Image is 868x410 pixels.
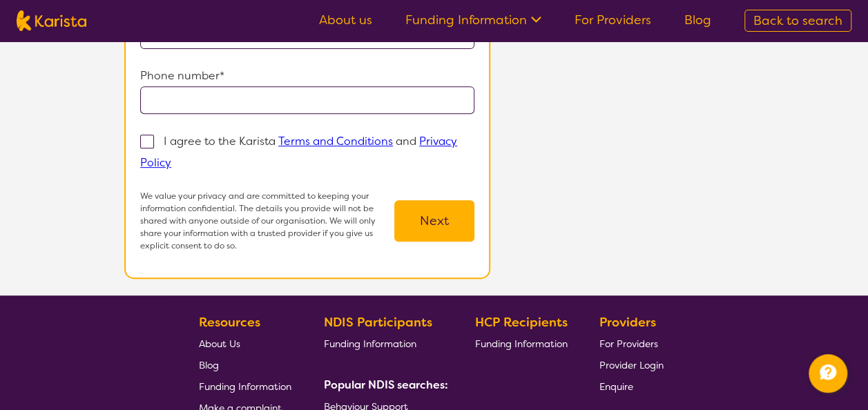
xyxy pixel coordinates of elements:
a: For Providers [599,333,664,354]
a: Enquire [599,375,664,397]
a: Blog [199,354,291,375]
span: Enquire [599,380,633,393]
span: Funding Information [324,338,416,350]
a: Funding Information [474,333,567,354]
a: Terms and Conditions [278,134,393,148]
a: About us [319,12,372,28]
a: Funding Information [405,12,541,28]
b: Providers [599,314,656,331]
span: About Us [199,338,240,350]
b: HCP Recipients [474,314,567,331]
p: I agree to the Karista and [140,134,457,170]
b: NDIS Participants [324,314,432,331]
a: For Providers [575,12,651,28]
span: Provider Login [599,359,664,371]
span: Funding Information [199,380,291,393]
a: Back to search [744,10,851,32]
a: Funding Information [199,375,291,397]
a: Funding Information [324,333,443,354]
img: Karista logo [17,10,86,31]
a: Blog [684,12,711,28]
p: We value your privacy and are committed to keeping your information confidential. The details you... [140,190,394,252]
span: Back to search [753,12,842,29]
button: Next [394,200,474,242]
span: For Providers [599,338,658,350]
button: Channel Menu [809,354,847,393]
b: Resources [199,314,260,331]
a: Provider Login [599,354,664,375]
p: Phone number* [140,66,474,86]
b: Popular NDIS searches: [324,378,448,392]
span: Blog [199,359,219,371]
a: About Us [199,333,291,354]
span: Funding Information [474,338,567,350]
